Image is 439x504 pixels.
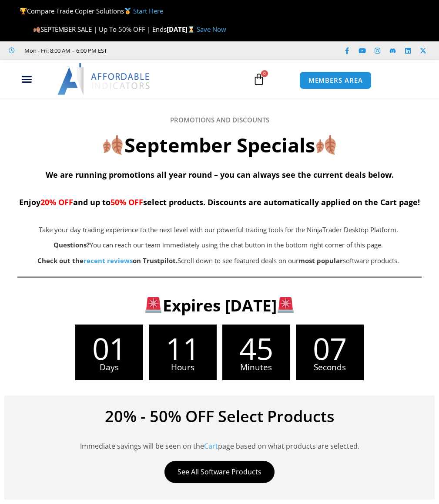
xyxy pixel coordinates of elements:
[75,333,143,363] span: 01
[167,25,197,34] strong: [DATE]
[33,25,167,34] span: SEPTEMBER SALE | Up To 50% OFF | Ends
[149,333,217,363] span: 11
[296,363,364,372] span: Seconds
[57,63,151,95] img: LogoAI | Affordable Indicators – NinjaTrader
[222,363,290,372] span: Minutes
[103,135,123,155] img: 🍂
[261,70,268,77] span: 0
[17,429,422,452] p: Immediate savings will be seen on the page based on what products are selected.
[296,333,364,363] span: 07
[75,363,143,372] span: Days
[17,239,419,251] p: You can reach our team immediately using the chat button in the bottom right corner of this page.
[197,25,226,34] a: Save Now
[145,297,161,313] img: 🚨
[124,8,131,14] img: 🥇
[37,256,178,265] strong: Check out the on Trustpilot.
[316,135,336,155] img: 🍂
[20,8,27,14] img: 🏆
[39,225,398,234] span: Take your day trading experience to the next level with our powerful trading tools for the NinjaT...
[17,255,419,267] p: Scroll down to see featured deals on our software products.
[111,197,143,207] span: 50% OFF
[240,67,278,92] a: 0
[149,363,217,372] span: Hours
[19,197,420,207] span: Enjoy and up to select products. Discounts are automatically applied on the Cart page!
[133,7,163,15] a: Start Here
[299,71,372,89] a: MEMBERS AREA
[22,45,107,56] span: Mon - Fri: 8:00 AM – 6:00 PM EST
[111,46,242,55] iframe: Customer reviews powered by Trustpilot
[17,116,422,124] h6: PROMOTIONS AND DISCOUNTS
[164,461,275,483] a: See All Software Products
[84,256,133,265] a: recent reviews
[204,441,218,451] a: Cart
[298,256,343,265] b: most popular
[188,26,194,33] img: ⌛
[5,71,48,88] div: Menu Toggle
[20,7,163,15] span: Compare Trade Copier Solutions
[34,26,40,33] img: 🍂
[4,295,435,316] h3: Expires [DATE]
[54,240,90,249] strong: Questions?
[278,297,294,313] img: 🚨
[40,197,73,207] span: 20% OFF
[17,132,422,158] h2: September Specials
[17,409,422,424] h4: 20% - 50% OFF Select Products
[308,77,363,84] span: MEMBERS AREA
[46,169,394,180] span: We are running promotions all year round – you can always see the current deals below.
[222,333,290,363] span: 45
